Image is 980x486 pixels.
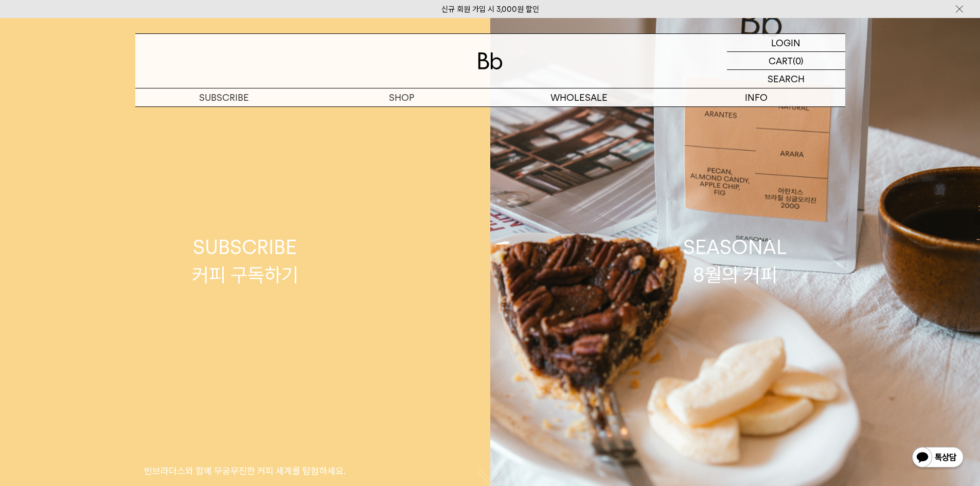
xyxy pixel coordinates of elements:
[911,446,965,471] img: 카카오톡 채널 1:1 채팅 버튼
[727,34,845,52] a: LOGIN
[668,88,845,106] p: INFO
[683,233,787,288] div: SEASONAL 8월의 커피
[192,233,298,288] div: SUBSCRIBE 커피 구독하기
[490,88,668,106] p: WHOLESALE
[771,34,800,51] p: LOGIN
[769,52,793,69] p: CART
[135,88,313,106] a: SUBSCRIBE
[441,5,539,14] a: 신규 회원 가입 시 3,000원 할인
[313,88,490,106] a: SHOP
[793,52,804,69] p: (0)
[768,70,805,88] p: SEARCH
[478,52,503,69] img: 로고
[727,52,845,70] a: CART (0)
